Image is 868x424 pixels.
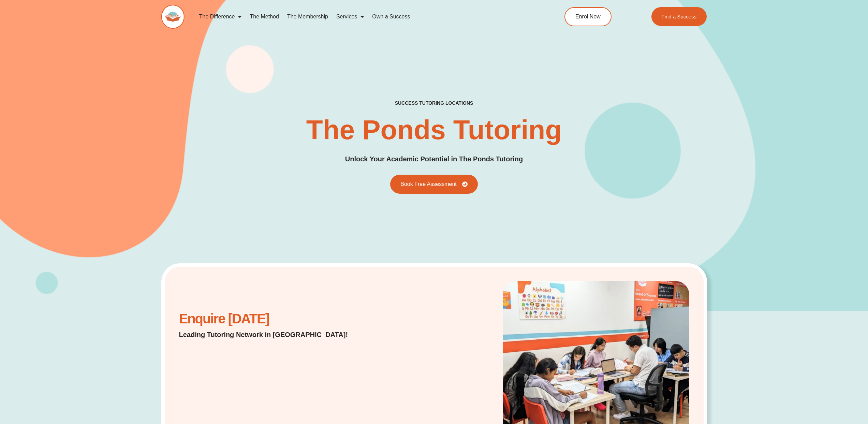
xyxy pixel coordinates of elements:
a: Own a Success [368,9,414,25]
a: Book Free Assessment [390,175,478,194]
a: Enrol Now [564,7,612,26]
a: The Method [246,9,283,25]
h2: The Ponds Tutoring [306,116,562,144]
p: Unlock Your Academic Potential in The Ponds Tutoring [345,154,523,164]
nav: Menu [195,9,533,25]
a: Find a Success [651,7,707,26]
span: Find a Success [662,14,697,19]
a: The Difference [195,9,246,25]
a: Services [332,9,368,25]
h2: success tutoring locations [395,100,473,106]
p: Leading Tutoring Network in [GEOGRAPHIC_DATA]! [179,330,366,339]
span: Enrol Now [575,14,601,19]
a: The Membership [283,9,332,25]
h2: Enquire [DATE] [179,315,366,323]
iframe: Website Lead Form [179,346,338,397]
span: Book Free Assessment [400,181,457,187]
